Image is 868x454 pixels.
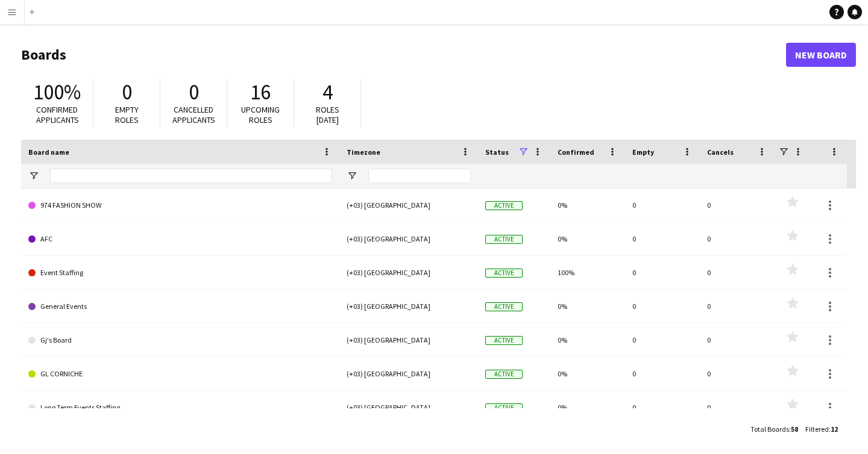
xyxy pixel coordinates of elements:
h1: Boards [21,46,786,64]
a: Gj's Board [28,323,332,357]
div: 0% [550,357,625,390]
div: 0% [550,188,625,222]
span: Roles [DATE] [316,104,339,125]
div: (+03) [GEOGRAPHIC_DATA] [339,188,478,222]
div: 0% [550,323,625,356]
div: (+03) [GEOGRAPHIC_DATA] [339,323,478,356]
span: Status [485,148,509,157]
div: 0 [625,188,700,222]
div: 0 [700,256,775,289]
div: 0 [700,188,775,222]
div: (+03) [GEOGRAPHIC_DATA] [339,391,478,424]
span: Cancelled applicants [172,104,215,125]
span: Board name [28,148,69,157]
div: 0 [625,256,700,289]
span: 100% [33,79,81,105]
div: 0 [700,357,775,390]
span: Active [485,403,523,412]
div: 0% [550,391,625,424]
div: 0 [625,290,700,323]
span: Confirmed [558,148,594,157]
span: Empty [632,148,654,157]
span: Active [485,235,523,244]
span: 58 [791,424,798,434]
span: Upcoming roles [241,104,280,125]
span: Active [485,302,523,311]
button: Open Filter Menu [347,170,357,181]
div: : [805,417,838,441]
div: 0 [625,357,700,390]
div: 0% [550,222,625,255]
div: 0 [700,222,775,255]
div: 100% [550,256,625,289]
span: Active [485,201,523,210]
div: 0 [625,323,700,356]
div: 0 [700,323,775,356]
div: (+03) [GEOGRAPHIC_DATA] [339,357,478,390]
a: AFC [28,222,332,256]
span: 0 [122,79,132,105]
span: Active [485,336,523,345]
div: : [750,417,798,441]
span: Timezone [347,148,380,157]
span: Cancels [707,148,734,157]
span: 12 [831,424,838,434]
div: 0 [625,222,700,255]
div: 0 [625,391,700,424]
input: Timezone Filter Input [368,169,471,183]
span: Total Boards [750,424,789,434]
div: (+03) [GEOGRAPHIC_DATA] [339,290,478,323]
span: Confirmed applicants [36,104,79,125]
a: Event Staffing [28,256,332,290]
div: 0% [550,290,625,323]
a: 974 FASHION SHOW [28,188,332,222]
input: Board name Filter Input [50,169,332,183]
button: Open Filter Menu [28,170,39,181]
span: 4 [322,79,333,105]
a: Long Term Events Staffing [28,391,332,424]
span: Empty roles [115,104,139,125]
span: 0 [189,79,199,105]
div: (+03) [GEOGRAPHIC_DATA] [339,222,478,255]
div: 0 [700,391,775,424]
a: New Board [786,43,856,67]
div: (+03) [GEOGRAPHIC_DATA] [339,256,478,289]
a: GL CORNICHE [28,357,332,391]
span: Active [485,370,523,379]
div: 0 [700,290,775,323]
span: 16 [250,79,271,105]
a: General Events [28,290,332,323]
span: Filtered [805,424,829,434]
span: Active [485,269,523,278]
